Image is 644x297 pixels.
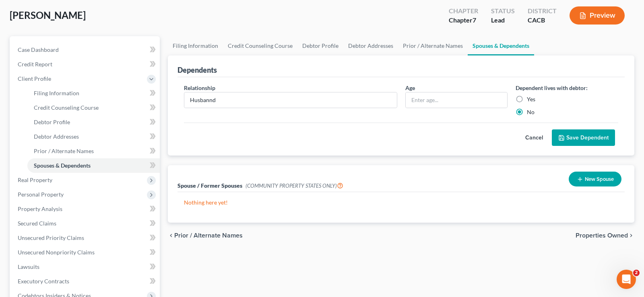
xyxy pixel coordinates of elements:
span: Property Analysis [18,205,62,212]
div: Chapter [449,16,478,25]
a: Prior / Alternate Names [398,36,468,55]
a: Spouses & Dependents [468,36,534,55]
a: Unsecured Priority Claims [11,231,160,245]
div: Status [491,6,515,16]
label: No [527,108,535,116]
span: 7 [473,16,476,24]
label: Yes [527,95,535,103]
span: Debtor Addresses [34,133,79,140]
span: Relationship [184,84,215,91]
span: 2 [633,270,640,276]
span: Executory Contracts [18,278,69,285]
p: Nothing here yet! [184,199,618,207]
div: Lead [491,16,515,25]
label: Age [405,84,415,92]
a: Debtor Addresses [343,36,398,55]
button: New Spouse [569,172,621,186]
span: (COMMUNITY PROPERTY STATES ONLY) [246,182,343,189]
a: Unsecured Nonpriority Claims [11,245,160,260]
a: Spouses & Dependents [27,158,160,173]
a: Executory Contracts [11,274,160,289]
i: chevron_right [628,232,634,239]
span: Secured Claims [18,220,56,227]
div: District [528,6,557,16]
span: Properties Owned [576,232,628,239]
a: Debtor Addresses [27,129,160,144]
button: Preview [570,6,625,25]
span: Lawsuits [18,263,39,270]
span: Credit Report [18,61,52,68]
span: Spouses & Dependents [34,162,91,169]
a: Secured Claims [11,216,160,231]
div: Dependents [178,65,217,75]
a: Debtor Profile [297,36,343,55]
a: Case Dashboard [11,43,160,57]
iframe: Intercom live chat [617,270,636,289]
a: Debtor Profile [27,115,160,129]
i: chevron_left [168,232,174,239]
div: Chapter [449,6,478,16]
input: Enter relationship... [184,92,397,108]
a: Credit Report [11,57,160,72]
div: CACB [528,16,557,25]
input: Enter age... [406,92,508,108]
button: Save Dependent [552,129,615,146]
span: Credit Counseling Course [34,104,99,111]
span: Personal Property [18,191,64,198]
a: Property Analysis [11,202,160,216]
span: Filing Information [34,90,79,96]
a: Lawsuits [11,260,160,274]
span: Spouse / Former Spouses [178,182,242,189]
a: Credit Counseling Course [27,100,160,115]
span: Real Property [18,176,52,183]
button: Cancel [516,130,552,146]
label: Dependent lives with debtor: [516,84,588,92]
span: Unsecured Nonpriority Claims [18,249,95,256]
a: Filing Information [168,36,223,55]
span: [PERSON_NAME] [10,9,86,21]
span: Debtor Profile [34,119,70,125]
span: Prior / Alternate Names [174,232,243,239]
span: Prior / Alternate Names [34,147,94,154]
button: chevron_left Prior / Alternate Names [168,232,243,239]
button: Properties Owned chevron_right [576,232,634,239]
a: Filing Information [27,86,160,100]
span: Unsecured Priority Claims [18,234,84,241]
span: Case Dashboard [18,46,59,53]
a: Prior / Alternate Names [27,144,160,158]
a: Credit Counseling Course [223,36,297,55]
span: Client Profile [18,75,51,82]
